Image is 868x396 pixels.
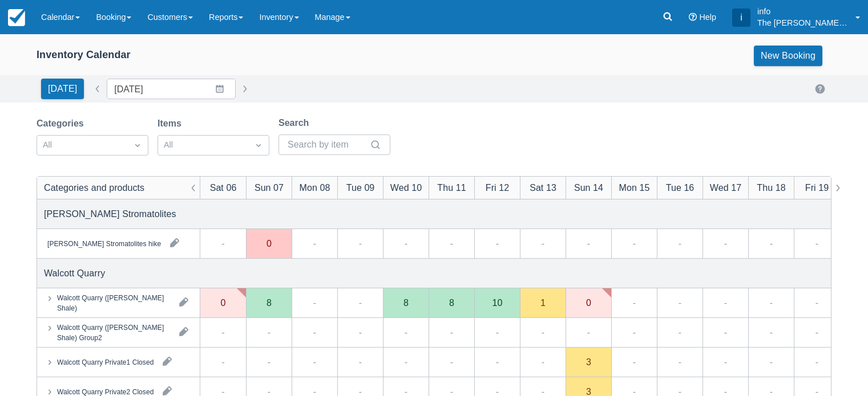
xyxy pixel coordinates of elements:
[255,181,284,194] div: Sun 07
[403,298,409,307] div: 8
[313,236,316,250] div: -
[221,236,224,250] div: -
[619,181,650,194] div: Mon 15
[300,181,330,194] div: Mon 08
[278,116,313,130] label: Search
[496,325,499,339] div: -
[679,236,681,250] div: -
[633,236,636,250] div: -
[41,79,84,99] button: [DATE]
[57,357,154,367] div: Walcott Quarry Private1 Closed
[770,325,773,339] div: -
[770,296,773,309] div: -
[450,236,453,250] div: -
[679,296,681,309] div: -
[770,236,773,250] div: -
[313,355,316,369] div: -
[359,236,362,250] div: -
[44,207,176,221] div: [PERSON_NAME] Stromatolites
[542,325,544,339] div: -
[158,117,186,130] label: Items
[724,355,727,369] div: -
[732,9,750,27] div: i
[313,296,316,309] div: -
[542,236,544,250] div: -
[724,296,727,309] div: -
[246,229,292,259] div: 0
[710,181,741,194] div: Wed 17
[586,298,591,307] div: 0
[699,13,716,22] span: Help
[221,298,226,307] div: 0
[359,355,362,369] div: -
[540,298,546,307] div: 1
[530,181,556,194] div: Sat 13
[405,355,407,369] div: -
[359,296,362,309] div: -
[633,355,636,369] div: -
[37,117,88,130] label: Categories
[486,181,509,194] div: Fri 12
[679,325,681,339] div: -
[492,298,503,307] div: 10
[132,140,143,151] span: Dropdown icon
[57,292,170,313] div: Walcott Quarry ([PERSON_NAME] Shale)
[313,325,316,339] div: -
[815,355,818,369] div: -
[754,46,822,66] a: New Booking
[359,325,362,339] div: -
[267,298,272,307] div: 8
[496,355,499,369] div: -
[268,325,271,339] div: -
[724,236,727,250] div: -
[268,355,271,369] div: -
[587,325,590,339] div: -
[44,266,105,280] div: Walcott Quarry
[437,181,466,194] div: Thu 11
[390,181,422,194] div: Wed 10
[57,322,170,342] div: Walcott Quarry ([PERSON_NAME] Shale) Group2
[770,355,773,369] div: -
[587,236,590,250] div: -
[47,238,161,248] div: [PERSON_NAME] Stromatolites hike
[724,325,727,339] div: -
[346,181,375,194] div: Tue 09
[679,355,681,369] div: -
[450,355,453,369] div: -
[210,181,237,194] div: Sat 06
[405,236,407,250] div: -
[757,17,849,28] p: The [PERSON_NAME] Shale Geoscience Foundation
[8,9,25,26] img: checkfront-main-nav-mini-logo.png
[586,387,591,396] div: 3
[757,181,785,194] div: Thu 18
[221,355,224,369] div: -
[815,236,818,250] div: -
[288,134,368,155] input: Search by item
[586,357,591,366] div: 3
[449,298,454,307] div: 8
[542,355,544,369] div: -
[757,6,849,17] p: info
[815,296,818,309] div: -
[574,181,603,194] div: Sun 14
[107,79,236,99] input: Date
[815,325,818,339] div: -
[267,239,272,248] div: 0
[450,325,453,339] div: -
[496,236,499,250] div: -
[805,181,829,194] div: Fri 19
[689,13,697,21] i: Help
[666,181,695,194] div: Tue 16
[37,48,131,62] div: Inventory Calendar
[221,325,224,339] div: -
[44,181,144,194] div: Categories and products
[253,140,264,151] span: Dropdown icon
[633,325,636,339] div: -
[633,296,636,309] div: -
[405,325,407,339] div: -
